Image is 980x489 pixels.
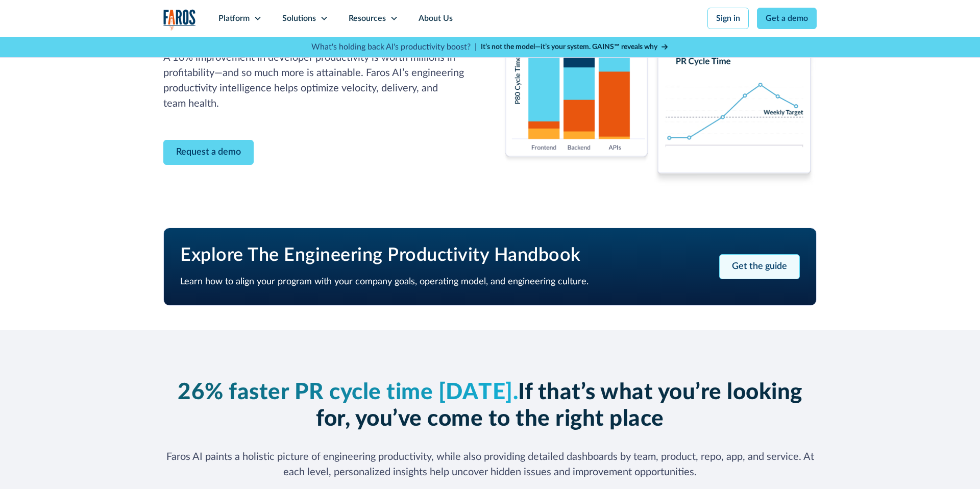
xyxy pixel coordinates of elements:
a: Contact Modal [163,140,254,165]
a: home [163,9,196,30]
p: Faros AI paints a holistic picture of engineering productivity, while also providing detailed das... [163,449,817,480]
a: Get a demo [757,8,817,29]
span: 26% faster PR cycle time [DATE]. [178,381,518,404]
a: Sign in [707,8,749,29]
p: A 10% improvement in developer productivity is worth millions in profitability—and so much more i... [163,50,478,111]
strong: It’s not the model—it’s your system. GAINS™ reveals why [481,43,657,51]
p: Learn how to align your program with your company goals, operating model, and engineering culture. [180,275,670,289]
p: What's holding back AI's productivity boost? | [311,41,477,53]
div: Platform [218,12,250,25]
div: Resources [349,12,386,25]
div: Solutions [282,12,316,25]
a: Get the guide [719,254,800,279]
a: It’s not the model—it’s your system. GAINS™ reveals why [481,42,669,53]
h2: Explore The Engineering Productivity Handbook [180,244,670,266]
h3: If that’s what you’re looking for, you’ve come to the right place [163,379,817,433]
img: Logo of the analytics and reporting company Faros. [163,9,196,30]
